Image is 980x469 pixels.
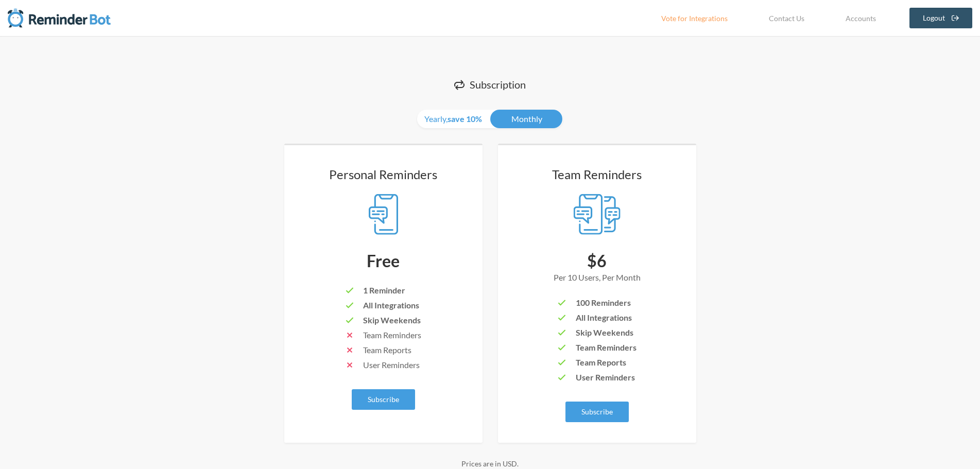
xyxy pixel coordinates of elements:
[305,250,462,272] div: Free
[756,8,817,28] a: Contact Us
[305,166,462,183] h3: Personal Reminders
[8,8,111,28] img: Reminder Bot
[363,330,421,340] span: Team Reminders
[519,250,676,272] div: $6
[833,8,889,28] a: Accounts
[519,166,676,183] h3: Team Reminders
[363,345,411,355] span: Team Reports
[576,342,637,352] span: Team Reminders
[284,77,696,92] h1: Subscription
[576,372,635,382] span: User Reminders
[565,402,629,422] button: Subscribe
[363,285,405,295] span: 1 Reminder
[576,327,633,337] span: Skip Weekends
[648,8,741,28] a: Vote for Integrations
[576,298,631,307] span: 100 Reminders
[448,114,482,124] strong: save 10%
[417,110,489,128] a: Yearly,save 10%
[909,8,973,28] a: Logout
[491,110,563,128] a: Monthly
[363,300,419,310] span: All Integrations
[576,357,626,367] span: Team Reports
[352,389,415,410] button: Subscribe
[519,271,676,284] div: Per 10 Users, Per Month
[363,360,420,370] span: User Reminders
[363,315,421,325] span: Skip Weekends
[576,312,632,322] span: All Integrations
